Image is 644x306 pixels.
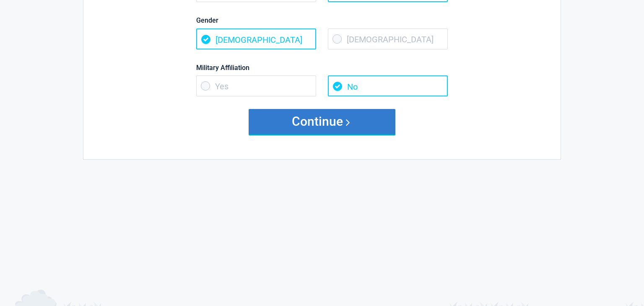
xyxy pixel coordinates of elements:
[196,29,316,49] span: [DEMOGRAPHIC_DATA]
[196,15,448,26] label: Gender
[328,29,448,49] span: [DEMOGRAPHIC_DATA]
[196,62,448,73] label: Military Affiliation
[328,75,448,96] span: No
[196,75,316,96] span: Yes
[249,109,395,134] button: Continue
